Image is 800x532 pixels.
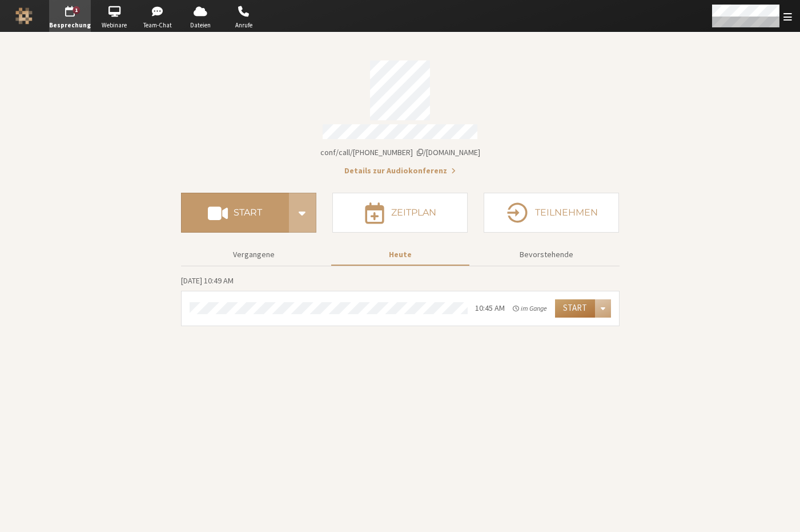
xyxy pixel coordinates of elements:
[513,303,547,314] em: im Gange
[181,275,234,286] span: [DATE] 10:49 AM
[320,147,480,159] button: Kopieren des Links zu meinem BesprechungsraumKopieren des Links zu meinem Besprechungsraum
[180,21,220,30] span: Dateien
[535,208,598,217] h4: Teilnehmen
[289,193,316,233] div: Start conference options
[94,21,134,30] span: Webinare
[771,502,791,524] iframe: Chat
[484,193,619,233] button: Teilnehmen
[234,208,262,217] h4: Start
[595,299,611,318] div: Menü öffnen
[331,245,469,265] button: Heute
[332,193,468,233] button: Zeitplan
[344,165,456,177] button: Details zur Audiokonferenz
[181,52,620,177] section: Kontodaten
[391,208,436,217] h4: Zeitplan
[475,302,505,314] div: 10:45 AM
[185,245,323,265] button: Vergangene
[224,21,264,30] span: Anrufe
[138,21,178,30] span: Team-Chat
[320,147,480,157] span: Kopieren des Links zu meinem Besprechungsraum
[181,274,620,326] section: Heutige Besprechungen
[477,245,616,265] button: Bevorstehende
[73,6,81,14] div: 1
[49,21,91,30] span: Besprechung
[555,299,595,318] button: Start
[15,7,33,25] img: Iotum
[181,193,289,233] button: Start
